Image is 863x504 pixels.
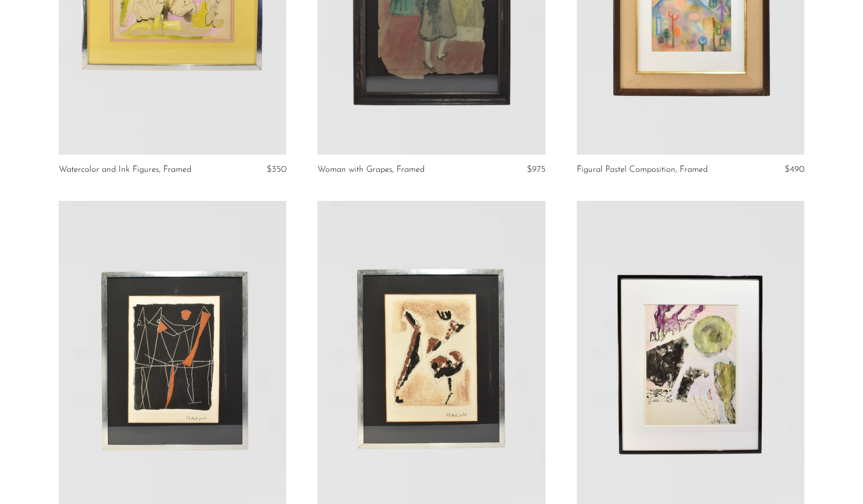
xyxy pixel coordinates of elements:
[267,165,286,174] span: $350
[577,165,708,174] a: Figural Pastel Composition, Framed
[527,165,546,174] span: $975
[317,165,424,174] a: Woman with Grapes, Framed
[785,165,804,174] span: $490
[59,165,191,174] a: Watercolor and Ink Figures, Framed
